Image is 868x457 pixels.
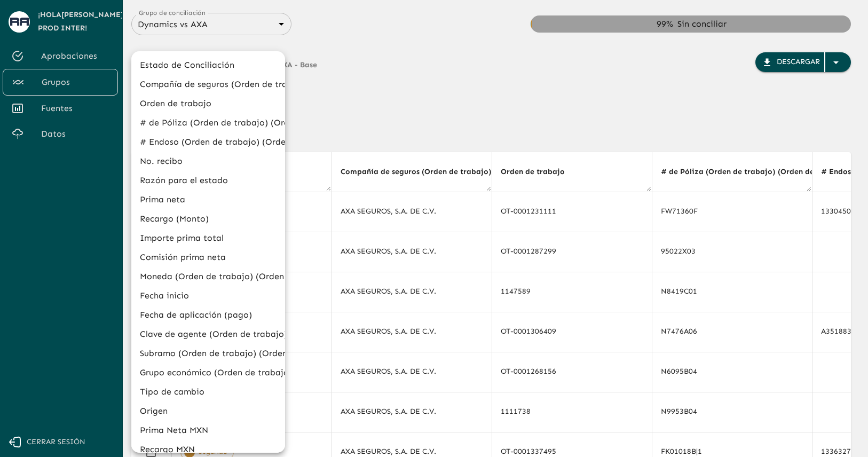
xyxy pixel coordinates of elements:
[131,113,285,132] li: # de Póliza (Orden de trabajo) (Orden de trabajo)
[131,305,285,325] li: Fecha de aplicación (pago)
[131,363,285,382] li: Grupo económico (Orden de trabajo) (Orden de trabajo)
[131,382,285,401] li: Tipo de cambio
[131,56,285,75] li: Estado de Conciliación
[131,401,285,421] li: Origen
[131,171,285,190] li: Razón para el estado
[131,248,285,267] li: Comisión prima neta
[131,228,285,248] li: Importe prima total
[131,421,285,440] li: Prima Neta MXN
[131,132,285,152] li: # Endoso (Orden de trabajo) (Orden de trabajo)
[131,75,285,94] li: Compañía de seguros (Orden de trabajo) (Orden de trabajo)
[131,190,285,209] li: Prima neta
[131,325,285,344] li: Clave de agente (Orden de trabajo) (Orden de trabajo)
[131,209,285,228] li: Recargo (Monto)
[131,344,285,363] li: Subramo (Orden de trabajo) (Orden de trabajo)
[131,94,285,113] li: Orden de trabajo
[131,267,285,286] li: Moneda (Orden de trabajo) (Orden de trabajo)
[131,286,285,305] li: Fecha inicio
[131,152,285,171] li: No. recibo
